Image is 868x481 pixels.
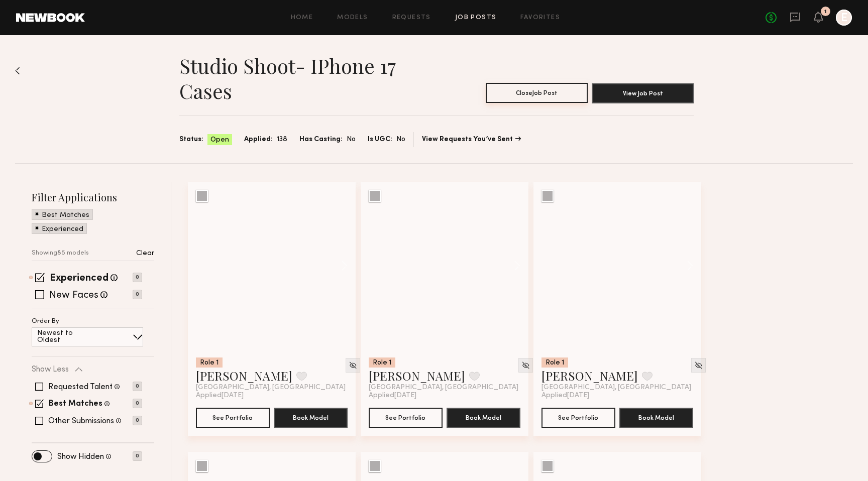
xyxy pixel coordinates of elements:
button: Book Model [619,408,693,428]
p: 0 [133,416,142,425]
div: Role 1 [369,357,395,368]
a: Book Model [619,413,693,421]
a: Favorites [520,15,560,21]
p: Show Less [32,366,69,374]
a: [PERSON_NAME] [196,368,292,384]
span: No [347,134,356,145]
label: Requested Talent [48,383,113,391]
h2: Filter Applications [32,190,154,204]
a: Book Model [447,413,520,421]
label: Experienced [50,274,108,284]
a: [PERSON_NAME] [541,368,638,384]
button: See Portfolio [369,408,443,428]
button: Book Model [274,408,348,428]
button: See Portfolio [196,408,270,428]
p: 0 [133,290,142,299]
div: Applied [DATE] [541,392,693,400]
span: [GEOGRAPHIC_DATA], [GEOGRAPHIC_DATA] [369,384,518,392]
button: CloseJob Post [486,83,588,103]
img: Back to previous page [15,67,20,75]
img: Unhide Model [349,361,357,370]
span: No [396,134,405,145]
a: Requests [392,15,431,21]
span: [GEOGRAPHIC_DATA], [GEOGRAPHIC_DATA] [196,384,346,392]
div: Role 1 [196,357,223,368]
a: [PERSON_NAME] [369,368,465,384]
p: Showing 85 models [32,250,89,257]
span: [GEOGRAPHIC_DATA], [GEOGRAPHIC_DATA] [541,384,691,392]
label: Show Hidden [57,453,104,461]
div: Role 1 [541,357,568,368]
h1: Studio Shoot- iPhone 17 cases [179,53,437,103]
button: See Portfolio [541,408,615,428]
a: E [836,10,852,26]
div: Applied [DATE] [369,392,520,400]
p: Newest to Oldest [37,330,97,344]
span: Applied: [244,134,273,145]
label: Best Matches [49,400,102,408]
span: Open [210,135,229,145]
a: Job Posts [455,15,497,21]
label: New Faces [49,291,98,301]
img: Unhide Model [694,361,703,370]
p: Order By [32,318,59,325]
div: Applied [DATE] [196,392,348,400]
label: Other Submissions [48,417,114,425]
p: Best Matches [42,212,89,219]
p: 0 [133,382,142,391]
span: Is UGC: [368,134,392,145]
p: Experienced [42,226,83,233]
p: Clear [136,250,154,257]
p: 0 [133,399,142,408]
div: 1 [824,9,827,15]
span: Has Casting: [299,134,343,145]
button: Book Model [447,408,520,428]
img: Unhide Model [521,361,530,370]
span: Status: [179,134,203,145]
button: View Job Post [592,83,694,103]
a: Home [291,15,313,21]
p: 0 [133,451,142,461]
a: Models [337,15,368,21]
span: 138 [277,134,287,145]
a: Book Model [274,413,348,421]
a: View Requests You’ve Sent [422,136,521,143]
p: 0 [133,273,142,282]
